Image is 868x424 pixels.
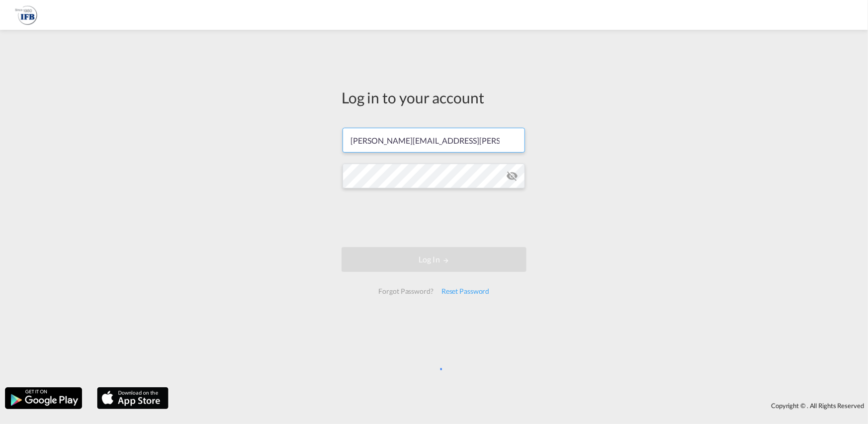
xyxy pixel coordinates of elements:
div: Reset Password [437,282,494,300]
div: Copyright © . All Rights Reserved [174,397,868,414]
img: b628ab10256c11eeb52753acbc15d091.png [15,4,37,26]
button: LOGIN [342,247,526,272]
div: Log in to your account [342,87,526,108]
md-icon: icon-eye-off [506,170,518,182]
div: Forgot Password? [374,282,437,300]
img: apple.png [96,386,170,410]
input: Enter email/phone number [343,128,525,153]
iframe: reCAPTCHA [358,198,510,237]
img: google.png [4,386,83,410]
